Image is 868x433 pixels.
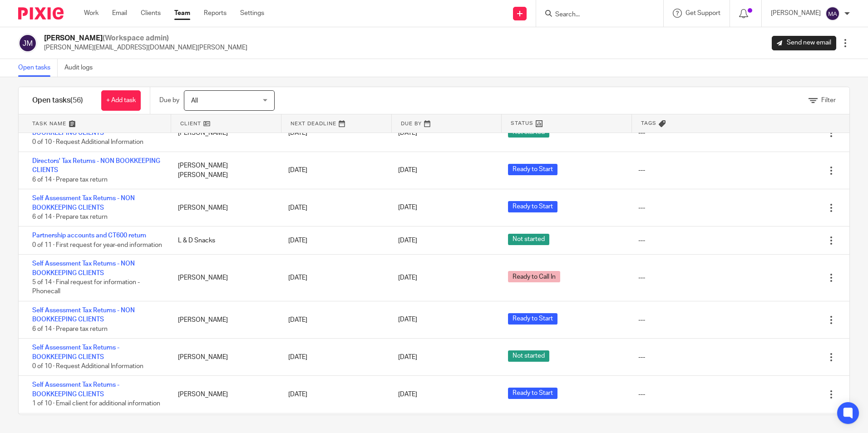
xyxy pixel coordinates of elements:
span: (56) [70,97,83,104]
a: Email [112,9,127,18]
div: [PERSON_NAME] [169,124,279,142]
span: Ready to Start [508,313,557,325]
a: Self Assessment Tax Returns - NON BOOKKEEPING CLIENTS [32,195,135,211]
h1: Open tasks [32,96,83,105]
div: [PERSON_NAME] [169,311,279,329]
a: Audit logs [64,59,99,77]
div: --- [638,203,645,212]
span: Status [511,119,533,127]
div: [DATE] [279,199,389,217]
div: --- [638,353,645,362]
span: 1 of 10 · Email client for additional information [32,400,160,407]
span: Not started [508,234,549,245]
a: Open tasks [18,59,58,77]
span: Ready to Call In [508,271,560,282]
span: Not started [508,350,549,362]
a: Self Assessment Tax Returns - NON BOOKKEEPING CLIENTS [32,261,135,276]
div: [PERSON_NAME] [169,348,279,366]
div: [PERSON_NAME] [169,385,279,403]
div: [PERSON_NAME] [169,199,279,217]
span: Ready to Start [508,388,557,399]
span: 6 of 14 · Prepare tax return [32,177,108,183]
div: [PERSON_NAME] [169,269,279,287]
div: [DATE] [279,385,389,403]
div: --- [638,273,645,282]
span: (Workspace admin) [103,34,169,42]
p: [PERSON_NAME][EMAIL_ADDRESS][DOMAIN_NAME][PERSON_NAME] [44,43,247,52]
a: Send new email [772,36,836,50]
a: Self Assessment Tax Returns - BOOKKEEPING CLIENTS [32,382,119,397]
a: Settings [240,9,264,18]
div: [DATE] [279,348,389,366]
span: 0 of 10 · Request Additional Information [32,363,143,369]
div: L & D Snacks [169,231,279,250]
div: --- [638,390,645,399]
span: [DATE] [398,354,417,360]
span: [DATE] [398,391,417,398]
span: 6 of 14 · Prepare tax return [32,326,108,332]
div: [DATE] [279,124,389,142]
div: [DATE] [279,161,389,179]
p: Due by [159,96,179,105]
span: 5 of 14 · Final request for information - Phonecall [32,279,140,295]
img: Pixie [18,7,64,20]
span: Get Support [686,10,720,16]
span: Ready to Start [508,201,557,212]
span: [DATE] [398,317,417,323]
span: 0 of 10 · Request Additional Information [32,139,143,146]
span: [DATE] [398,205,417,211]
a: Self Assessment Tax Returns - NON BOOKKEEPING CLIENTS [32,307,135,323]
a: Work [84,9,99,18]
div: --- [638,166,645,175]
span: [DATE] [398,167,417,174]
a: Directors' Tax Returns - NON BOOKKEEPING CLIENTS [32,158,160,173]
span: All [191,98,198,104]
img: svg%3E [825,6,840,21]
a: Partnership accounts and CT600 return [32,232,146,239]
span: [DATE] [398,130,417,136]
a: Clients [141,9,161,18]
div: [DATE] [279,311,389,329]
div: [DATE] [279,231,389,250]
span: Tags [641,119,656,127]
h2: [PERSON_NAME] [44,34,247,43]
input: Search [554,11,636,19]
a: Self Assessment Tax Returns - BOOKKEEPING CLIENTS [32,344,119,360]
span: 6 of 14 · Prepare tax return [32,214,108,220]
a: Reports [204,9,227,18]
p: [PERSON_NAME] [771,9,821,18]
span: 0 of 11 · First request for year-end information [32,242,162,248]
div: [DATE] [279,269,389,287]
span: Ready to Start [508,164,557,175]
a: Team [174,9,190,18]
span: [DATE] [398,237,417,244]
span: [DATE] [398,275,417,281]
span: Filter [821,97,836,103]
div: [PERSON_NAME] [PERSON_NAME] [169,157,279,184]
a: + Add task [101,90,141,111]
img: svg%3E [18,34,37,53]
div: --- [638,315,645,325]
div: --- [638,128,645,138]
div: --- [638,236,645,245]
